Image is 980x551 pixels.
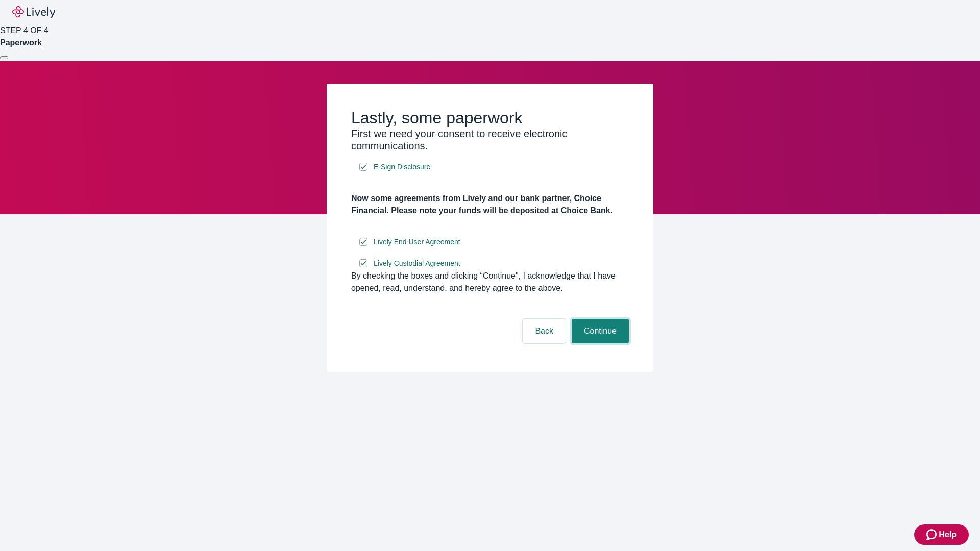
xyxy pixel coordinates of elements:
h4: Now some agreements from Lively and our bank partner, Choice Financial. Please note your funds wi... [351,192,629,217]
img: Lively [12,6,55,18]
span: Lively End User Agreement [374,237,460,247]
button: Continue [572,319,629,343]
div: By checking the boxes and clicking “Continue", I acknowledge that I have opened, read, understand... [351,270,629,294]
a: e-sign disclosure document [372,161,432,173]
h3: First we need your consent to receive electronic communications. [351,128,629,152]
a: e-sign disclosure document [372,236,462,248]
button: Zendesk support iconHelp [914,524,969,545]
span: Help [939,529,957,541]
span: E-Sign Disclosure [374,162,430,172]
button: Back [523,319,566,343]
h2: Lastly, some paperwork [351,108,629,128]
a: e-sign disclosure document [372,257,462,270]
span: Lively Custodial Agreement [374,258,460,269]
svg: Zendesk support icon [926,529,939,541]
